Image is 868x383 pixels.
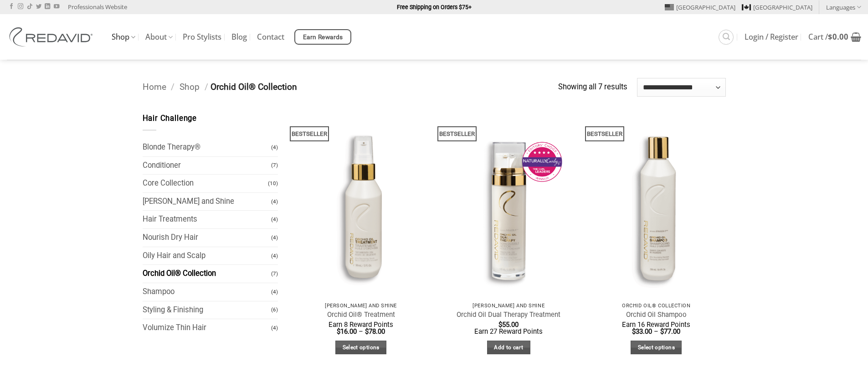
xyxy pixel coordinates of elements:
[742,0,812,14] a: [GEOGRAPHIC_DATA]
[665,0,735,14] a: [GEOGRAPHIC_DATA]
[397,4,472,10] strong: Free Shipping on Orders $75+
[180,82,200,92] a: Shop
[36,4,41,10] a: Follow on Twitter
[143,265,272,283] a: Orchid Oil® Collection
[271,212,278,228] span: (4)
[558,81,627,93] p: Showing all 7 results
[587,113,726,298] img: REDAVID Orchid Oil Shampoo
[112,28,135,46] a: Shop
[271,320,278,336] span: (4)
[444,303,574,309] p: [PERSON_NAME] and Shine
[231,29,247,45] a: Blog
[637,78,726,96] select: Shop order
[335,341,386,355] a: Select options for “Orchid Oil® Treatment”
[826,0,861,14] a: Languages
[143,247,272,265] a: Oily Hair and Scalp
[257,29,284,45] a: Contact
[296,303,426,309] p: [PERSON_NAME] and Shine
[474,327,543,336] span: Earn 27 Reward Points
[271,284,278,300] span: (4)
[591,303,721,309] p: Orchid Oil® Collection
[719,30,734,45] a: Search
[271,157,278,173] span: (7)
[329,321,393,329] span: Earn 8 Reward Points
[143,139,272,156] a: Blonde Therapy®
[54,4,59,10] a: Follow on YouTube
[487,341,530,355] a: Add to cart: “Orchid Oil Dual Therapy Treatment”
[271,266,278,282] span: (7)
[808,33,848,41] span: Cart /
[457,311,560,319] a: Orchid Oil Dual Therapy Treatment
[143,82,166,92] a: Home
[828,31,832,42] span: $
[143,193,272,211] a: [PERSON_NAME] and Shine
[7,27,98,47] img: REDAVID Salon Products | United States
[745,33,798,41] span: Login / Register
[271,194,278,210] span: (4)
[271,230,278,246] span: (4)
[292,113,431,298] img: REDAVID Orchid Oil Treatment 90ml
[143,175,268,192] a: Core Collection
[27,4,32,10] a: Follow on TikTok
[660,327,664,336] span: $
[439,113,578,298] img: REDAVID Orchid Oil Dual Therapy ~ Award Winning Curl Care
[143,114,197,123] span: Hair Challenge
[365,327,385,336] bdi: 78.00
[143,211,272,228] a: Hair Treatments
[337,327,340,336] span: $
[365,327,369,336] span: $
[143,301,272,319] a: Styling & Finishing
[145,28,173,46] a: About
[268,176,278,191] span: (10)
[143,157,272,175] a: Conditioner
[359,327,363,336] span: –
[632,327,636,336] span: $
[828,31,848,42] bdi: 0.00
[18,4,23,10] a: Follow on Instagram
[271,140,278,155] span: (4)
[498,321,519,329] bdi: 55.00
[271,302,278,318] span: (6)
[745,29,798,45] a: Login / Register
[143,80,559,94] nav: Breadcrumb
[143,283,272,301] a: Shampoo
[622,321,690,329] span: Earn 16 Reward Points
[337,327,357,336] bdi: 16.00
[171,82,175,92] span: /
[631,341,682,355] a: Select options for “Orchid Oil Shampoo”
[45,4,50,10] a: Follow on LinkedIn
[205,82,208,92] span: /
[498,321,502,329] span: $
[9,4,14,10] a: Follow on Facebook
[271,248,278,264] span: (4)
[303,32,343,42] span: Earn Rewards
[327,311,395,319] a: Orchid Oil® Treatment
[626,311,687,319] a: Orchid Oil Shampoo
[632,327,652,336] bdi: 33.00
[654,327,658,336] span: –
[143,319,272,337] a: Volumize Thin Hair
[143,229,272,247] a: Nourish Dry Hair
[808,27,861,47] a: View cart
[660,327,680,336] bdi: 77.00
[294,29,351,45] a: Earn Rewards
[183,29,221,45] a: Pro Stylists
